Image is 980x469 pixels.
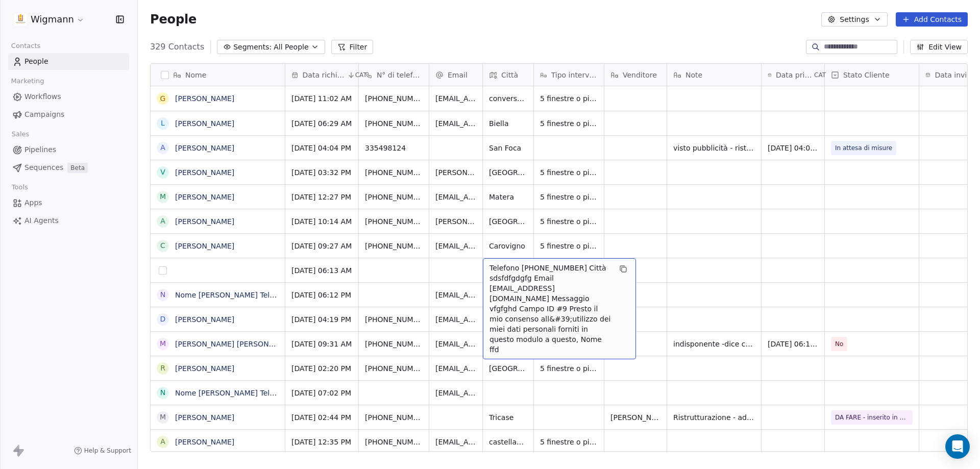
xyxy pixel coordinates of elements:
a: Nome [PERSON_NAME] Telefono [PHONE_NUMBER] Città Massafra Email [EMAIL_ADDRESS][DOMAIN_NAME] Trat... [175,291,941,299]
span: [DATE] 06:12 PM [768,339,818,349]
span: [DATE] 06:12 PM [291,290,352,300]
span: [EMAIL_ADDRESS][DOMAIN_NAME] [435,192,476,202]
span: conversano [489,93,527,104]
span: [EMAIL_ADDRESS][DOMAIN_NAME] [435,314,476,325]
span: [PHONE_NUMBER] [365,314,423,325]
span: Carovigno [489,241,527,251]
span: [DATE] 10:14 AM [291,216,352,227]
span: [DATE] 04:09 PM [768,143,818,153]
span: [EMAIL_ADDRESS][DOMAIN_NAME] [435,93,476,104]
span: indisponente -dice che non ha tempo per concentrarsi su queste cose [673,339,755,349]
img: 1630668995401.jpeg [14,13,27,26]
span: [DATE] 06:13 AM [291,265,352,276]
span: Data invio offerta [935,70,975,80]
div: C [160,240,165,251]
a: Apps [8,194,129,211]
span: [EMAIL_ADDRESS][DOMAIN_NAME] [435,290,476,300]
span: [DATE] 06:29 AM [291,118,352,129]
span: Marketing [7,73,48,89]
span: 5 finestre o più di 5 [540,167,598,178]
span: Matera [489,192,527,202]
span: [EMAIL_ADDRESS][DOMAIN_NAME] [435,339,476,349]
a: [PERSON_NAME] [175,217,234,226]
span: [EMAIL_ADDRESS][DOMAIN_NAME] [435,388,476,398]
span: People [150,12,197,27]
a: [PERSON_NAME] [175,413,234,422]
span: [DATE] 07:02 PM [291,388,352,398]
span: [DATE] 02:20 PM [291,363,352,374]
span: Data richiesta [303,70,345,80]
span: All People [274,42,308,53]
span: [DATE] 04:04 PM [291,143,352,153]
span: [GEOGRAPHIC_DATA] [489,216,527,227]
span: 5 finestre o più di 5 [540,192,598,202]
a: Workflows [8,88,129,105]
span: 335498124 [365,143,423,153]
div: R [160,363,165,374]
span: [PHONE_NUMBER] [365,167,423,178]
span: [DATE] 09:31 AM [291,339,352,349]
span: Nome [185,70,206,80]
a: [PERSON_NAME] [PERSON_NAME] [175,340,296,348]
a: [PERSON_NAME] [175,364,234,373]
span: People [24,56,48,67]
span: 329 Contacts [150,41,204,53]
span: [EMAIL_ADDRESS][DOMAIN_NAME] [435,437,476,447]
div: M [160,338,166,349]
button: Edit View [910,40,968,54]
span: visto pubblicità - ristrutt - persiane alluminio (credo voglia elettrocolore) + pvc bianco + vetr... [673,143,755,153]
span: [EMAIL_ADDRESS][DOMAIN_NAME] [435,118,476,129]
span: Venditore [623,70,657,80]
span: 5 finestre o più di 5 [540,437,598,447]
span: [DATE] 09:27 AM [291,241,352,251]
span: [PERSON_NAME][EMAIL_ADDRESS][DOMAIN_NAME] [435,216,476,227]
span: Tricase [489,412,527,423]
button: Filter [331,40,374,54]
div: Città [483,64,533,86]
span: [PERSON_NAME] [610,412,660,423]
span: castellabate [GEOGRAPHIC_DATA] [489,437,527,447]
div: N [160,387,165,398]
span: [PHONE_NUMBER] [365,118,423,129]
a: People [8,53,129,70]
span: [DATE] 02:44 PM [291,412,352,423]
span: [PHONE_NUMBER] [365,192,423,202]
a: Help & Support [74,447,131,455]
span: CAT [355,71,367,79]
span: Città [501,70,518,80]
div: M [160,191,166,202]
div: N [160,289,165,300]
span: [PHONE_NUMBER] [365,241,423,251]
span: In attesa di misure [835,143,892,153]
a: [PERSON_NAME] [175,144,234,152]
span: Stato Cliente [843,70,890,80]
div: A [160,436,165,447]
a: Pipelines [8,141,129,158]
a: [PERSON_NAME] [175,94,234,103]
div: Data primo contattoCAT [762,64,824,86]
div: Venditore [604,64,667,86]
div: Open Intercom Messenger [945,434,970,459]
span: 5 finestre o più di 5 [540,216,598,227]
span: [PHONE_NUMBER] [365,412,423,423]
span: DA FARE - inserito in cartella [835,412,909,423]
div: A [160,142,165,153]
a: SequencesBeta [8,159,129,176]
span: 5 finestre o più di 5 [540,93,598,104]
span: [GEOGRAPHIC_DATA] [489,363,527,374]
span: AI Agents [24,215,59,226]
span: San Foca [489,143,527,153]
span: Sales [7,127,34,142]
div: G [160,93,166,104]
span: Data primo contatto [776,70,812,80]
div: L [161,118,165,129]
a: [PERSON_NAME] [175,168,234,177]
span: Ristrutturazione - ad oggi deve terminare Idraulici - [673,412,755,423]
span: [DATE] 11:02 AM [291,93,352,104]
button: Settings [821,12,887,27]
span: Contacts [7,38,45,54]
span: Wigmann [31,13,74,26]
span: Pipelines [24,144,56,155]
div: Data richiestaCAT [285,64,358,86]
a: [PERSON_NAME] [175,119,234,128]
